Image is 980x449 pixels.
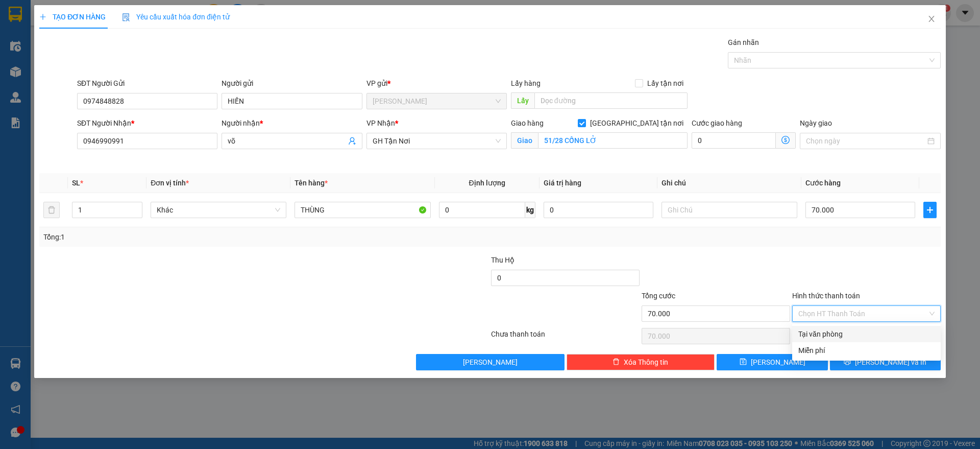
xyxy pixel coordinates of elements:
[567,354,715,370] button: deleteXóa Thông tin
[534,92,688,109] input: Dọc đường
[97,10,122,20] span: Nhận:
[661,202,797,218] input: Ghi Chú
[538,132,688,149] input: Giao tận nơi
[43,202,60,218] button: delete
[77,78,217,89] div: SĐT Người Gửi
[781,136,790,144] span: dollar-circle
[792,292,860,300] label: Hình thức thanh toán
[798,345,935,356] div: Miễn phí
[525,202,535,218] span: kg
[348,137,356,145] span: user-add
[39,13,46,20] span: plus
[923,202,937,218] button: plus
[511,92,534,109] span: Lấy
[511,119,544,127] span: Giao hàng
[751,357,805,368] span: [PERSON_NAME]
[295,202,430,218] input: VD: Bàn, Ghế
[844,358,851,366] span: printer
[77,117,217,129] div: SĐT Người Nhận
[373,133,501,149] span: GH Tận Nơi
[122,13,230,21] span: Yêu cầu xuất hóa đơn điện tử
[97,45,169,60] div: 0767554779
[692,119,742,127] label: Cước giao hàng
[97,9,169,33] div: GH Tận Nơi
[917,5,946,34] button: Close
[157,202,280,218] span: Khác
[490,328,641,346] div: Chưa thanh toán
[798,328,935,340] div: Tại văn phòng
[805,179,841,187] span: Cước hàng
[924,206,936,214] span: plus
[222,117,362,129] div: Người nhận
[511,132,538,149] span: Giao
[97,65,111,76] span: TC:
[927,15,936,23] span: close
[717,354,827,370] button: save[PERSON_NAME]
[511,79,541,87] span: Lấy hàng
[624,357,668,368] span: Xóa Thông tin
[43,231,378,243] div: Tổng: 1
[491,256,514,264] span: Thu Hộ
[800,119,832,127] label: Ngày giao
[586,117,688,129] span: [GEOGRAPHIC_DATA] tận nơi
[643,78,688,89] span: Lấy tận nơi
[97,33,169,45] div: .
[9,32,90,44] div: PHƯỚC
[612,358,620,366] span: delete
[728,38,759,46] label: Gán nhãn
[740,358,747,366] span: save
[222,78,362,89] div: Người gửi
[642,292,675,300] span: Tổng cước
[9,44,90,58] div: 0345028077
[692,132,776,149] input: Cước giao hàng
[544,202,653,218] input: 0
[122,13,130,21] img: icon
[469,179,505,187] span: Định lượng
[463,357,518,368] span: [PERSON_NAME]
[806,135,925,147] input: Ngày giao
[544,179,581,187] span: Giá trị hàng
[295,179,328,187] span: Tên hàng
[151,179,189,187] span: Đơn vị tính
[39,13,106,21] span: TẠO ĐƠN HÀNG
[366,78,507,89] div: VP gửi
[9,9,90,32] div: [PERSON_NAME]
[72,179,80,187] span: SL
[416,354,565,370] button: [PERSON_NAME]
[657,173,801,193] th: Ghi chú
[366,119,395,127] span: VP Nhận
[830,354,941,370] button: printer[PERSON_NAME] và In
[855,357,926,368] span: [PERSON_NAME] và In
[373,93,501,109] span: Gia Kiệm
[9,9,24,19] span: Gửi:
